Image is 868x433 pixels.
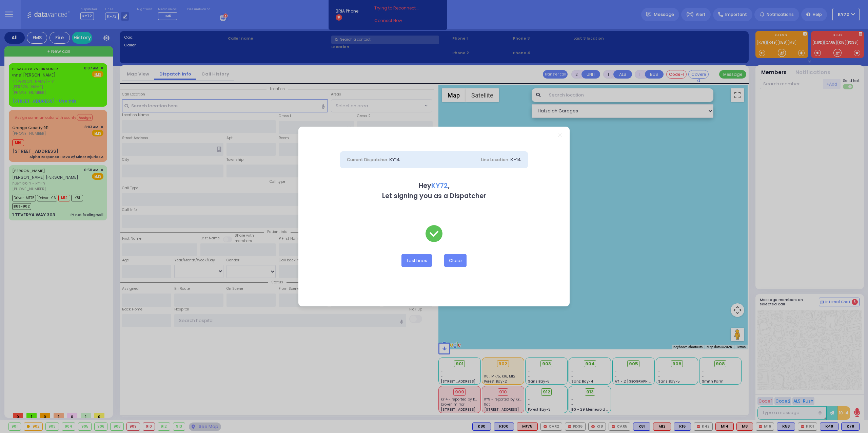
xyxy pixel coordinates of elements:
button: Close [444,254,467,267]
a: Close [558,133,562,137]
span: K-14 [510,156,521,163]
b: Let signing you as a Dispatcher [382,191,486,200]
span: Current Dispatcher: [347,157,388,163]
span: KY72 [431,181,448,190]
span: KY14 [389,156,400,163]
span: Line Location: [481,157,509,163]
img: check-green.svg [426,225,442,242]
b: Hey , [419,181,450,190]
button: Test Lines [401,254,432,267]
